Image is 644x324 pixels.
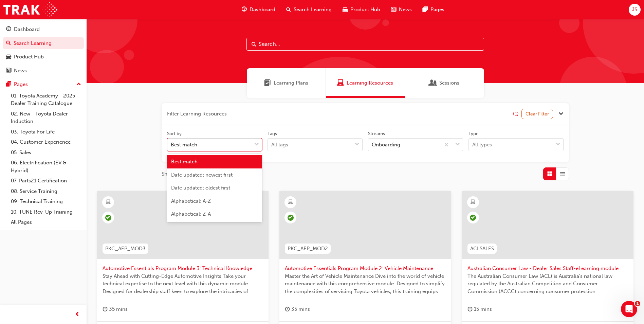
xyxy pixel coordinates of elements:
span: learningRecordVerb_COMPLETE-icon [288,215,294,221]
label: tagOptions [268,130,363,151]
span: down-icon [455,140,460,149]
span: Showing 9 results [162,170,203,178]
span: duration-icon [103,305,108,313]
span: learningRecordVerb_COMPLETE-icon [470,215,476,221]
div: Onboarding [372,141,400,149]
span: search-icon [286,5,291,14]
a: 01. Toyota Academy - 2025 Dealer Training Catalogue [8,91,84,109]
span: down-icon [355,140,360,149]
div: News [14,67,27,75]
button: Pages [3,78,84,91]
span: car-icon [343,5,348,14]
span: Sessions [439,79,459,87]
a: car-iconProduct Hub [337,3,386,17]
span: search-icon [6,40,11,47]
span: Alphabetical: A-Z [171,198,211,204]
a: 04. Customer Experience [8,137,84,147]
span: Sessions [430,79,437,87]
a: 03. Toyota For Life [8,127,84,137]
div: Product Hub [14,53,44,61]
a: 08. Service Training [8,186,84,197]
span: Pages [430,6,444,14]
span: News [399,6,412,14]
div: 35 mins [285,305,310,313]
button: DashboardSearch LearningProduct HubNews [3,22,84,78]
iframe: Intercom live chat [621,301,637,317]
span: up-icon [76,80,81,89]
span: Date updated: newest first [171,172,233,178]
span: prev-icon [75,310,80,319]
a: All Pages [8,217,84,228]
div: Pages [14,80,28,88]
span: Automotive Essentials Program Module 2: Vehicle Maintenance [285,265,445,272]
span: The Australian Consumer Law (ACL) is Australia's national law regulated by the Australian Competi... [467,272,628,295]
span: car-icon [6,54,11,60]
span: Learning Plans [264,79,271,87]
span: duration-icon [467,305,473,313]
div: Sort by [167,130,182,137]
span: Dashboard [250,6,275,14]
span: List [560,170,565,178]
span: learningResourceType_ELEARNING-icon [106,198,111,207]
span: Stay Ahead with Cutting-Edge Automotive Insights Take your technical expertise to the next level ... [103,272,263,295]
span: Date updated: oldest first [171,185,230,191]
span: guage-icon [6,26,11,33]
span: ACLSALES [470,245,494,253]
a: 02. New - Toyota Dealer Induction [8,109,84,127]
a: 09. Technical Training [8,196,84,207]
a: SessionsSessions [405,68,484,98]
a: 05. Sales [8,147,84,158]
div: Tags [268,130,277,137]
span: pages-icon [423,5,428,14]
span: Alphabetical: Z-A [171,211,211,217]
div: Streams [368,130,385,137]
a: Learning PlansLearning Plans [247,68,326,98]
span: learningRecordVerb_PASS-icon [105,215,111,221]
button: Close the filter [558,110,564,118]
span: PKC_AEP_MOD2 [288,245,328,253]
span: Automotive Essentials Program Module 3: Technical Knowledge [103,265,263,272]
div: 15 mins [467,305,492,313]
span: Learning Resources [347,79,393,87]
span: down-icon [556,140,560,149]
span: guage-icon [242,5,247,14]
a: Search Learning [3,37,84,50]
span: Grid [547,170,552,178]
a: search-iconSearch Learning [281,3,337,17]
span: Australian Consumer Law - Dealer Sales Staff-eLearning module [467,265,628,272]
a: news-iconNews [386,3,417,17]
a: Learning ResourcesLearning Resources [326,68,405,98]
a: Product Hub [3,51,84,63]
div: 35 mins [103,305,128,313]
span: down-icon [254,140,259,149]
span: Learning Resources [337,79,344,87]
span: learningResourceType_ELEARNING-icon [288,198,293,207]
a: 06. Electrification (EV & Hybrid) [8,158,84,176]
a: News [3,65,84,77]
div: Best match [171,141,197,149]
a: guage-iconDashboard [236,3,281,17]
span: Search Learning [294,6,332,14]
div: Type [468,130,479,137]
span: pages-icon [6,82,11,88]
span: Master the Art of Vehicle Maintenance Dive into the world of vehicle maintenance with this compre... [285,272,445,295]
span: PKC_AEP_MOD3 [105,245,146,253]
span: Best match [171,159,198,165]
a: pages-iconPages [417,3,450,17]
span: duration-icon [285,305,290,313]
span: Product Hub [350,6,380,14]
a: Dashboard [3,23,84,36]
span: 1 [635,301,640,306]
span: JS [632,6,637,14]
span: learningResourceType_ELEARNING-icon [471,198,475,207]
img: Trak [3,2,57,17]
div: All types [472,141,492,149]
span: Search [252,40,256,48]
input: Search... [246,38,484,51]
span: news-icon [391,5,396,14]
a: 07. Parts21 Certification [8,176,84,186]
div: Dashboard [14,25,40,33]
